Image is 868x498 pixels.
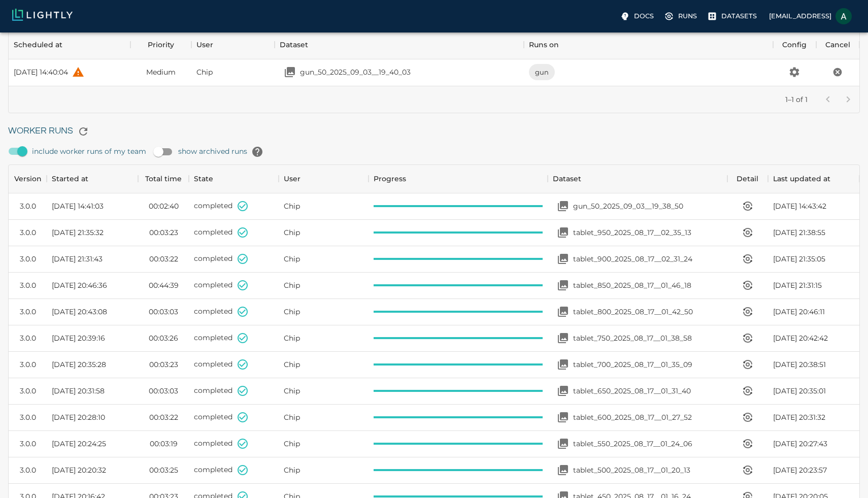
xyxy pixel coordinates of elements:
[232,328,253,348] button: State set to COMPLETED
[284,227,300,238] span: Chip Ray (Teknoir)
[618,8,658,24] label: Docs
[52,280,107,290] span: [DATE] 20:46:36
[553,354,573,375] button: Open your dataset tablet_700_2025_08_17__01_35_09
[553,381,573,401] button: Open your dataset tablet_650_2025_08_17__01_31_40
[553,249,573,269] button: Open your dataset tablet_900_2025_08_17__02_31_24
[573,359,692,370] p: tablet_700_2025_08_17__01_35_09
[553,328,692,348] a: Open your dataset tablet_750_2025_08_17__01_38_58tablet_750_2025_08_17__01_38_58
[149,227,178,238] time: 00:03:23
[738,434,758,454] button: View worker run detail
[149,333,178,343] time: 00:03:26
[47,164,138,193] div: Started at
[20,386,36,396] div: 3.0.0
[573,412,692,422] p: tablet_600_2025_08_17__01_27_52
[20,465,36,475] div: 3.0.0
[232,302,253,322] button: State set to COMPLETED
[524,30,773,59] div: Runs on
[149,465,178,475] time: 00:03:25
[20,439,36,449] div: 3.0.0
[280,62,300,82] button: Open your dataset gun_50_2025_09_03__19_40_03
[553,222,691,243] a: Open your dataset tablet_950_2025_08_17__02_35_13tablet_950_2025_08_17__02_35_13
[553,460,573,480] button: Open your dataset tablet_500_2025_08_17__01_20_13
[738,460,758,480] button: View worker run detail
[765,5,856,27] label: [EMAIL_ADDRESS]Aryan Behmardi
[9,30,130,59] div: Scheduled at
[232,354,253,375] button: State set to COMPLETED
[194,164,213,193] div: State
[768,164,859,193] div: Last updated at
[773,254,825,264] span: [DATE] 21:35:05
[553,275,573,295] button: Open your dataset tablet_850_2025_08_17__01_46_18
[232,434,253,454] button: State set to COMPLETED
[548,164,727,193] div: Dataset
[194,439,232,448] span: completed
[300,67,411,77] p: gun_50_2025_09_03__19_40_03
[194,465,232,474] span: completed
[284,386,300,396] span: Chip Ray (Teknoir)
[194,227,232,237] span: completed
[284,307,300,317] span: Chip Ray (Teknoir)
[284,465,300,475] span: Chip Ray (Teknoir)
[280,62,411,82] a: Open your dataset gun_50_2025_09_03__19_40_03gun_50_2025_09_03__19_40_03
[52,307,107,317] span: [DATE] 20:43:08
[573,333,692,343] p: tablet_750_2025_08_17__01_38_58
[52,333,105,343] span: [DATE] 20:39:16
[573,307,693,317] p: tablet_800_2025_08_17__01_42_50
[196,30,213,59] div: User
[634,11,654,21] p: Docs
[189,164,279,193] div: State
[553,164,581,193] div: Dataset
[553,460,690,480] a: Open your dataset tablet_500_2025_08_17__01_20_13tablet_500_2025_08_17__01_20_13
[52,227,104,238] span: [DATE] 21:35:32
[280,30,308,59] div: Dataset
[738,196,758,216] button: View worker run detail
[773,201,826,211] span: [DATE] 14:43:42
[553,328,573,348] button: Open your dataset tablet_750_2025_08_17__01_38_58
[194,254,232,263] span: completed
[191,30,275,59] div: User
[773,465,827,475] span: [DATE] 20:23:57
[32,146,146,156] span: include worker runs of my team
[284,201,300,211] span: Chip Ray (Teknoir)
[573,201,683,211] p: gun_50_2025_09_03__19_38_50
[553,434,692,454] a: Open your dataset tablet_550_2025_08_17__01_24_06tablet_550_2025_08_17__01_24_06
[20,307,36,317] div: 3.0.0
[68,62,88,82] button: help
[194,307,232,316] span: completed
[194,280,232,289] span: completed
[705,8,761,24] label: Datasets
[553,222,573,243] button: Open your dataset tablet_950_2025_08_17__02_35_13
[529,68,555,77] span: gun
[573,280,691,290] p: tablet_850_2025_08_17__01_46_18
[553,302,693,322] a: Open your dataset tablet_800_2025_08_17__01_42_50tablet_800_2025_08_17__01_42_50
[662,8,701,24] a: Runs
[573,254,692,264] p: tablet_900_2025_08_17__02_31_24
[149,307,178,317] time: 00:03:03
[149,386,178,396] time: 00:03:03
[573,227,691,238] p: tablet_950_2025_08_17__02_35_13
[553,381,691,401] a: Open your dataset tablet_650_2025_08_17__01_31_40tablet_650_2025_08_17__01_31_40
[816,30,859,59] div: Cancel
[194,333,232,342] span: completed
[773,333,828,343] span: [DATE] 20:42:42
[773,30,816,59] div: Config
[773,164,830,193] div: Last updated at
[825,30,850,59] div: Cancel
[279,164,369,193] div: User
[247,142,268,162] button: help
[150,439,178,449] time: 00:03:19
[284,412,300,422] span: Chip Ray (Teknoir)
[773,280,822,290] span: [DATE] 21:31:15
[773,386,826,396] span: [DATE] 20:35:01
[284,439,300,449] span: Chip Ray (Teknoir)
[738,381,758,401] button: View worker run detail
[721,11,757,21] p: Datasets
[52,164,88,193] div: Started at
[178,142,268,162] span: show archived runs
[14,164,42,193] div: Version
[20,412,36,422] div: 3.0.0
[149,201,179,211] time: 00:02:40
[52,201,104,211] span: [DATE] 14:41:03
